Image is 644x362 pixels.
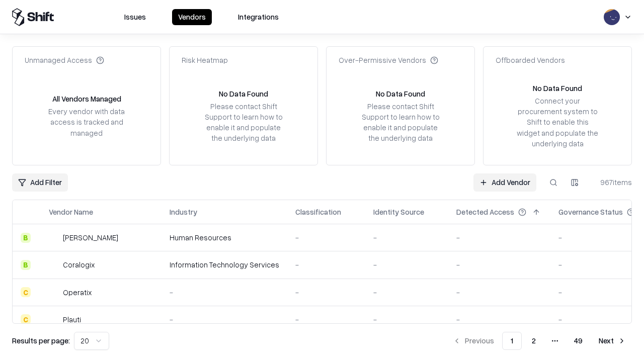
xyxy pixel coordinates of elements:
div: Every vendor with data access is tracked and managed [45,106,128,138]
button: Issues [118,9,152,25]
div: Plauti [63,314,81,325]
div: Connect your procurement system to Shift to enable this widget and populate the underlying data [516,96,599,149]
div: - [373,287,440,298]
div: C [21,314,31,324]
div: 967 items [592,177,632,188]
div: Over-Permissive Vendors [339,55,438,65]
div: Operatix [63,287,92,298]
div: Detected Access [456,207,514,217]
div: Please contact Shift Support to learn how to enable it and populate the underlying data [359,101,442,144]
div: [PERSON_NAME] [63,232,118,243]
div: - [295,314,357,325]
button: Next [593,332,632,350]
div: - [295,232,357,243]
img: Operatix [49,287,59,297]
img: Plauti [49,314,59,324]
div: Human Resources [170,232,279,243]
div: No Data Found [376,88,425,99]
button: 49 [566,332,591,350]
div: - [373,314,440,325]
div: - [456,232,542,243]
div: Industry [170,207,197,217]
button: 2 [524,332,544,350]
div: Vendor Name [49,207,93,217]
div: Unmanaged Access [25,55,104,65]
div: Offboarded Vendors [496,55,565,65]
div: No Data Found [219,88,268,99]
div: - [373,259,440,270]
img: Deel [49,233,59,243]
div: - [456,314,542,325]
div: No Data Found [533,83,582,94]
button: Integrations [232,9,285,25]
div: Identity Source [373,207,424,217]
div: B [21,233,31,243]
button: Vendors [172,9,212,25]
a: Add Vendor [473,173,536,192]
div: - [170,287,279,298]
div: - [373,232,440,243]
div: - [456,259,542,270]
div: All Vendors Managed [52,94,121,104]
div: - [170,314,279,325]
div: - [295,287,357,298]
div: Please contact Shift Support to learn how to enable it and populate the underlying data [202,101,285,144]
div: Classification [295,207,341,217]
div: Governance Status [558,207,623,217]
button: Add Filter [12,173,68,192]
div: C [21,287,31,297]
img: Coralogix [49,260,59,270]
button: 1 [502,332,522,350]
div: Risk Heatmap [182,55,228,65]
div: Coralogix [63,259,95,270]
p: Results per page: [12,335,70,346]
div: B [21,260,31,270]
nav: pagination [447,332,632,350]
div: Information Technology Services [170,259,279,270]
div: - [295,259,357,270]
div: - [456,287,542,298]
